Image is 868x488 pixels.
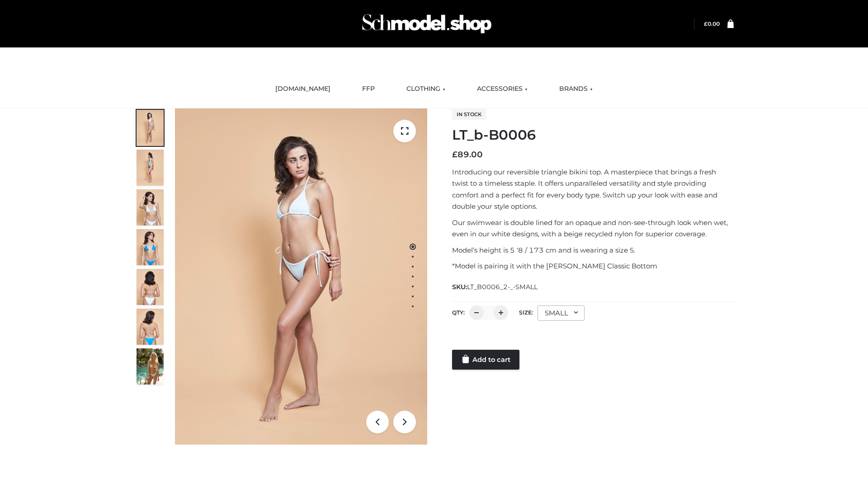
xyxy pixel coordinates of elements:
[467,283,538,291] span: LT_B0006_2-_-SMALL
[452,150,458,160] span: £
[137,348,164,385] img: Arieltop_CloudNine_AzureSky2.jpg
[175,108,427,445] img: ArielClassicBikiniTop_CloudNine_AzureSky_OW114ECO_1
[452,244,734,256] p: Model’s height is 5 ‘8 / 173 cm and is wearing a size S.
[137,110,164,146] img: ArielClassicBikiniTop_CloudNine_AzureSky_OW114ECO_1-scaled.jpg
[704,20,720,27] a: £0.00
[452,109,486,120] span: In stock
[269,79,337,99] a: [DOMAIN_NAME]
[452,309,465,316] label: QTY:
[137,229,164,265] img: ArielClassicBikiniTop_CloudNine_AzureSky_OW114ECO_4-scaled.jpg
[552,79,599,99] a: BRANDS
[452,150,483,160] bdi: 89.00
[355,79,382,99] a: FFP
[452,166,734,212] p: Introducing our reversible triangle bikini top. A masterpiece that brings a fresh twist to a time...
[538,305,585,321] div: SMALL
[452,127,734,143] h1: LT_b-B0006
[452,217,734,240] p: Our swimwear is double lined for an opaque and non-see-through look when wet, even in our white d...
[137,189,164,225] img: ArielClassicBikiniTop_CloudNine_AzureSky_OW114ECO_3-scaled.jpg
[137,269,164,305] img: ArielClassicBikiniTop_CloudNine_AzureSky_OW114ECO_7-scaled.jpg
[704,20,720,27] bdi: 0.00
[452,282,538,292] span: SKU:
[452,350,519,370] a: Add to cart
[359,6,495,42] img: Schmodel Admin 964
[704,20,708,27] span: £
[470,79,534,99] a: ACCESSORIES
[452,260,734,272] p: *Model is pairing it with the [PERSON_NAME] Classic Bottom
[519,309,533,316] label: Size:
[400,79,452,99] a: CLOTHING
[137,150,164,186] img: ArielClassicBikiniTop_CloudNine_AzureSky_OW114ECO_2-scaled.jpg
[137,309,164,345] img: ArielClassicBikiniTop_CloudNine_AzureSky_OW114ECO_8-scaled.jpg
